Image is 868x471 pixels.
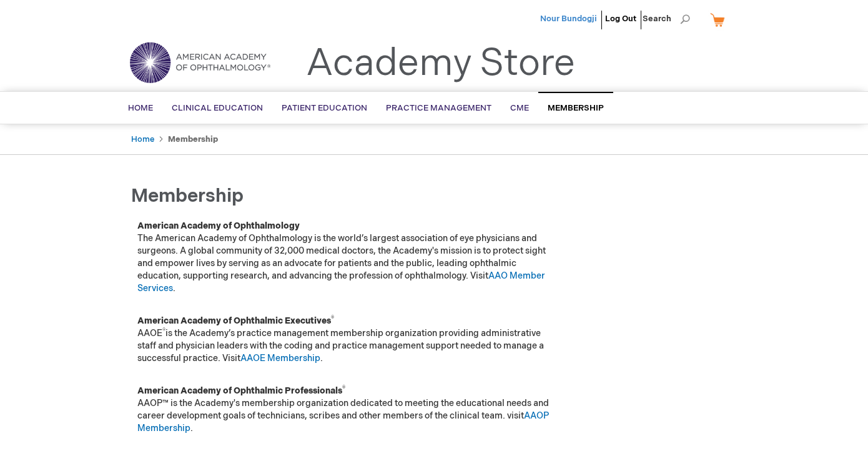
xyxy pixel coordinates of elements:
p: The American Academy of Ophthalmology is the world’s largest association of eye physicians and su... [137,220,556,295]
span: Clinical Education [172,103,263,113]
span: CME [510,103,529,113]
span: Membership [131,185,244,207]
sup: ® [162,327,165,335]
span: Home [128,103,153,113]
strong: American Academy of Ophthalmic Executives [137,315,334,326]
p: AAOE is the Academy’s practice management membership organization providing administrative staff ... [137,315,556,365]
strong: American Academy of Ophthalmology [137,221,300,231]
a: Log Out [605,14,636,24]
sup: ® [342,385,345,392]
p: AAOP™ is the Academy's membership organization dedicated to meeting the educational needs and car... [137,385,556,435]
span: Practice Management [386,103,491,113]
strong: American Academy of Ophthalmic Professionals [137,385,345,396]
strong: Membership [168,134,218,144]
span: Membership [548,103,604,113]
a: Academy Store [306,41,575,86]
span: Patient Education [282,103,367,113]
a: AAOE Membership [240,353,320,364]
span: Search [643,6,690,31]
a: Nour Bundogji [540,14,597,24]
a: Home [131,134,154,144]
sup: ® [331,315,334,322]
